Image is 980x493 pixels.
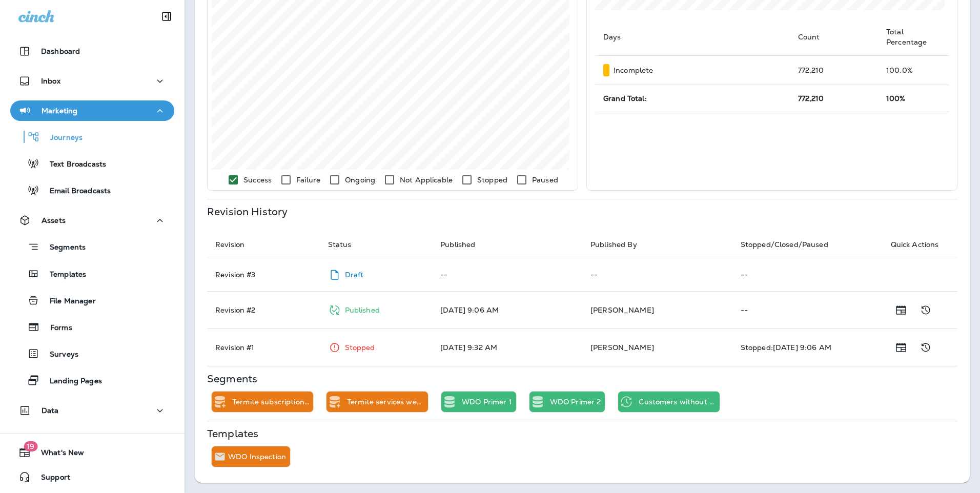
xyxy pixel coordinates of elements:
p: Inbox [41,77,60,85]
p: -- [590,271,724,279]
th: Published By [582,231,732,258]
p: Text Broadcasts [39,160,106,170]
th: Status [320,231,433,258]
div: Termite services were scheduled through Termite Inspection Journey [347,392,428,412]
p: Dashboard [41,47,80,55]
p: Surveys [39,350,78,360]
button: Segments [10,236,174,258]
p: File Manager [39,297,96,306]
span: Grand Total: [603,94,647,103]
button: Inbox [10,71,174,91]
button: Templates [10,263,174,284]
button: Support [10,467,174,487]
div: Static Segment Trigger [441,392,458,412]
button: 19What's New [10,442,174,463]
button: File Manager [10,290,174,311]
span: Support [31,473,70,485]
div: Add to Static Segment [326,392,343,412]
button: Data [10,400,174,421]
p: Failure [296,176,320,184]
p: Ongoing [345,176,375,184]
p: -- [741,271,874,279]
div: Static Segment Trigger [529,392,546,412]
p: Termite subscription was added through Termite Inspection Journey [232,398,309,406]
th: Revision [207,231,320,258]
button: Show Change Log [915,300,936,320]
button: Show Release Notes [891,337,911,358]
td: Revision # 2 [207,292,320,329]
button: Show Change Log [915,337,936,358]
p: WDO Primer 1 [462,398,512,406]
p: Forms [40,323,72,333]
span: 772,210 [798,94,824,103]
p: Stopped [345,343,375,352]
td: [PERSON_NAME] [582,329,732,366]
span: What's New [31,448,84,461]
p: Customers without Termite Services [639,398,716,406]
button: Journeys [10,126,174,148]
p: Marketing [42,107,77,115]
p: Success [243,176,272,184]
th: Days [595,18,790,56]
p: Stopped [477,176,507,184]
p: Landing Pages [39,377,102,386]
td: 100.0 % [878,56,949,85]
button: Landing Pages [10,369,174,391]
button: Dashboard [10,41,174,61]
button: Text Broadcasts [10,153,174,174]
td: Revision # 1 [207,329,320,366]
button: Show Release Notes [891,300,911,320]
span: 19 [24,441,37,451]
div: Add to Static Segment [212,392,228,412]
p: Segments [39,243,86,253]
p: Draft [345,271,364,279]
td: 772,210 [790,56,879,85]
p: -- [440,271,574,279]
div: Termite subscription was added through Termite Inspection Journey [232,392,313,412]
p: -- [741,306,874,314]
th: Count [790,18,879,56]
div: Recurring Time Trigger [618,392,635,412]
td: [DATE] 9:32 AM [432,329,582,366]
p: WDO Primer 2 [550,398,601,406]
div: Customers without Termite Services [639,392,720,412]
span: 100% [886,94,906,103]
p: Assets [42,216,66,224]
th: Stopped/Closed/Paused [732,231,883,258]
p: Journeys [40,133,83,143]
p: Email Broadcasts [39,187,111,196]
td: [PERSON_NAME] [582,292,732,329]
p: Incomplete [614,66,653,74]
p: Termite services were scheduled through Termite Inspection Journey [347,398,424,406]
p: Not Applicable [400,176,453,184]
button: Collapse Sidebar [152,6,181,27]
button: Surveys [10,343,174,364]
th: Quick Actions [883,231,957,258]
p: Revision History [207,208,288,216]
p: Templates [207,429,258,438]
p: Data [42,406,59,415]
button: Email Broadcasts [10,179,174,201]
button: Assets [10,210,174,231]
p: WDO Inspection [228,453,286,461]
p: Paused [532,176,558,184]
td: Stopped: [DATE] 9:06 AM [732,329,883,366]
th: Published [432,231,582,258]
button: Marketing [10,100,174,121]
button: Forms [10,316,174,338]
p: Segments [207,375,257,383]
td: [DATE] 9:06 AM [432,292,582,329]
p: Templates [39,270,86,280]
td: Revision # 3 [207,258,320,292]
th: Total Percentage [878,18,949,56]
div: Send Email [212,446,228,467]
p: Published [345,306,380,314]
